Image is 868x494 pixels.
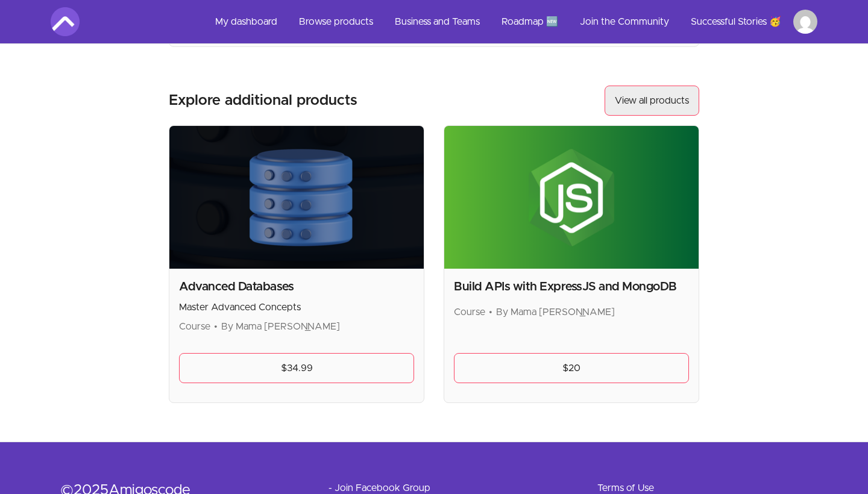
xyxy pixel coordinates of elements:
p: Master Advanced Concepts [179,300,414,314]
a: Browse products [289,7,383,36]
span: Course [179,322,210,331]
span: Course [454,307,485,317]
span: By Mama [PERSON_NAME] [221,322,340,331]
a: Successful Stories 🥳 [681,7,791,36]
span: • [214,322,218,331]
span: By Mama [PERSON_NAME] [496,307,615,317]
h3: Explore additional products [169,91,357,110]
a: $20 [454,353,689,383]
img: Product image for Advanced Databases [169,126,424,269]
img: Amigoscode logo [51,7,80,36]
img: Product image for Build APIs with ExpressJS and MongoDB [444,126,699,269]
img: Profile image for Mason Price [793,10,817,34]
a: View all products [605,86,699,116]
a: My dashboard [206,7,287,36]
span: • [489,307,492,317]
a: Join the Community [570,7,679,36]
a: Business and Teams [385,7,489,36]
a: $34.99 [179,353,414,383]
a: Roadmap 🆕 [492,7,568,36]
h2: Advanced Databases [179,278,414,295]
nav: Main [206,7,817,36]
h2: Build APIs with ExpressJS and MongoDB [454,278,689,295]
